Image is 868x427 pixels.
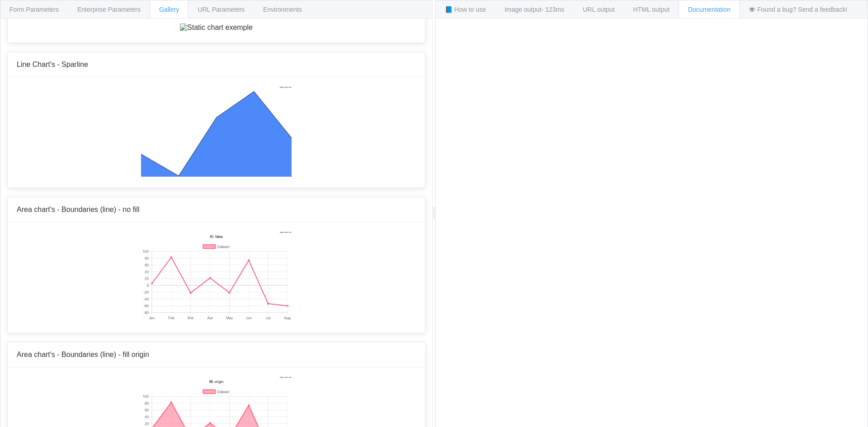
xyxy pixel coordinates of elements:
[9,6,59,13] span: Form Parameters
[17,61,88,68] span: Line Chart's - Sparline
[583,6,614,13] span: URL output
[141,231,292,322] img: Static chart exemple
[749,6,847,13] span: 🕷 Found a bug? Send a feedback!
[141,86,292,177] img: Static chart exemple
[542,6,565,13] span: - 123ms
[505,6,564,13] span: Image output
[633,6,670,13] span: HTML output
[180,23,253,32] img: Static chart exemple
[688,6,731,13] span: Documentation
[17,206,140,213] span: Area chart's - Boundaries (line) - no fill
[17,351,149,358] span: Area chart's - Boundaries (line) - fill origin
[263,6,302,13] span: Environments
[77,6,141,13] span: Enterprise Parameters
[198,6,245,13] span: URL Parameters
[159,6,179,13] span: Gallery
[445,6,486,13] span: 📘 How to use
